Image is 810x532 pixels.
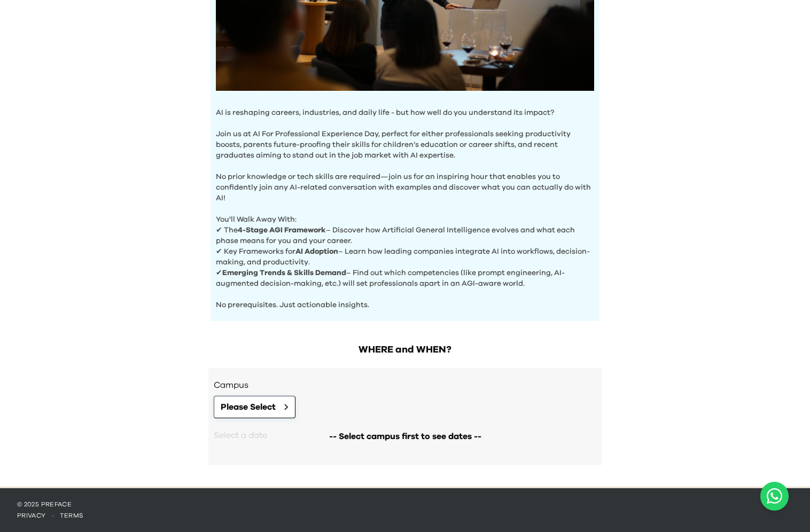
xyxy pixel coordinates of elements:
span: Please Select [221,401,276,413]
a: privacy [17,512,46,519]
h2: WHERE and WHEN? [208,342,602,357]
button: Open WhatsApp chat [760,482,789,511]
p: No prior knowledge or tech skills are required—join us for an inspiring hour that enables you to ... [216,161,594,204]
p: Join us at AI For Professional Experience Day, perfect for either professionals seeking productiv... [216,118,594,161]
a: Chat with us on WhatsApp [760,482,789,511]
b: 4-Stage AGI Framework [238,226,326,234]
button: Please Select [214,396,295,418]
p: ✔ – Find out which competencies (like prompt engineering, AI-augmented decision-making, etc.) wil... [216,268,594,289]
p: AI is reshaping careers, industries, and daily life - but how well do you understand its impact? [216,107,594,118]
p: © 2025 Preface [17,500,793,508]
p: ✔ Key Frameworks for – Learn how leading companies integrate AI into workflows, decision-making, ... [216,246,594,268]
p: No prerequisites. Just actionable insights. [216,289,594,310]
b: AI Adoption [295,248,338,255]
a: terms [60,512,84,519]
p: ✔ The – Discover how Artificial General Intelligence evolves and what each phase means for you an... [216,225,594,246]
h3: Campus [214,379,596,392]
p: You'll Walk Away With: [216,204,594,225]
span: · [46,512,60,519]
span: -- Select campus first to see dates -- [329,430,481,443]
b: Emerging Trends & Skills Demand [222,269,346,277]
